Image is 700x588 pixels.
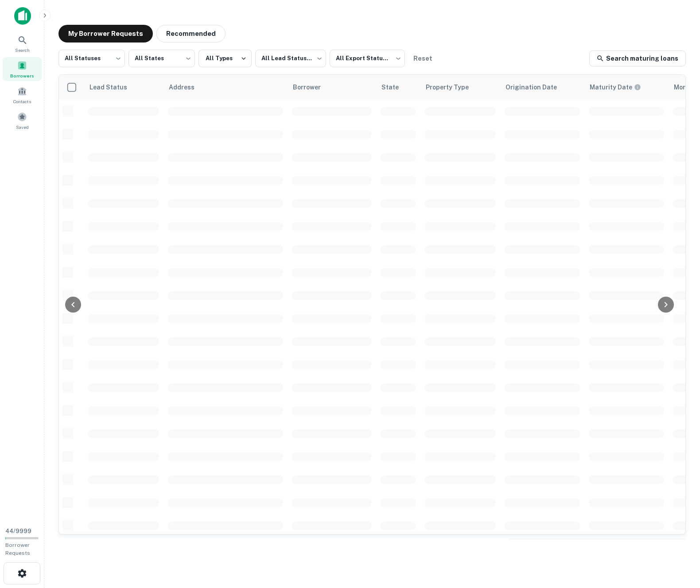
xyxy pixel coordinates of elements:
[590,82,632,92] h6: Maturity Date
[10,72,34,79] span: Borrowers
[16,124,29,131] span: Saved
[426,82,480,93] span: Property Type
[5,528,31,534] span: 44 / 9999
[330,47,405,70] div: All Export Statuses
[500,75,584,100] th: Origination Date
[288,75,376,100] th: Borrower
[198,50,252,67] button: All Types
[89,82,139,93] span: Lead Status
[420,75,500,100] th: Property Type
[589,50,686,66] a: Search maturing loans
[3,31,42,55] a: Search
[128,47,195,70] div: All States
[14,7,31,25] img: capitalize-icon.png
[3,108,42,132] a: Saved
[376,75,420,100] th: State
[169,82,206,93] span: Address
[58,47,125,70] div: All Statuses
[584,75,669,100] th: Maturity dates displayed may be estimated. Please contact the lender for the most accurate maturi...
[84,75,163,100] th: Lead Status
[3,57,42,81] a: Borrowers
[5,542,30,556] span: Borrower Requests
[156,25,226,43] button: Recommended
[656,517,700,560] iframe: Chat Widget
[255,47,326,70] div: All Lead Statuses
[15,46,30,54] span: Search
[590,82,653,92] span: Maturity dates displayed may be estimated. Please contact the lender for the most accurate maturi...
[506,82,568,93] span: Origination Date
[293,82,332,93] span: Borrower
[13,98,31,105] span: Contacts
[408,50,437,67] button: Reset
[3,83,42,107] a: Contacts
[381,82,410,93] span: State
[590,82,641,92] div: Maturity dates displayed may be estimated. Please contact the lender for the most accurate maturi...
[163,75,288,100] th: Address
[58,25,153,43] button: My Borrower Requests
